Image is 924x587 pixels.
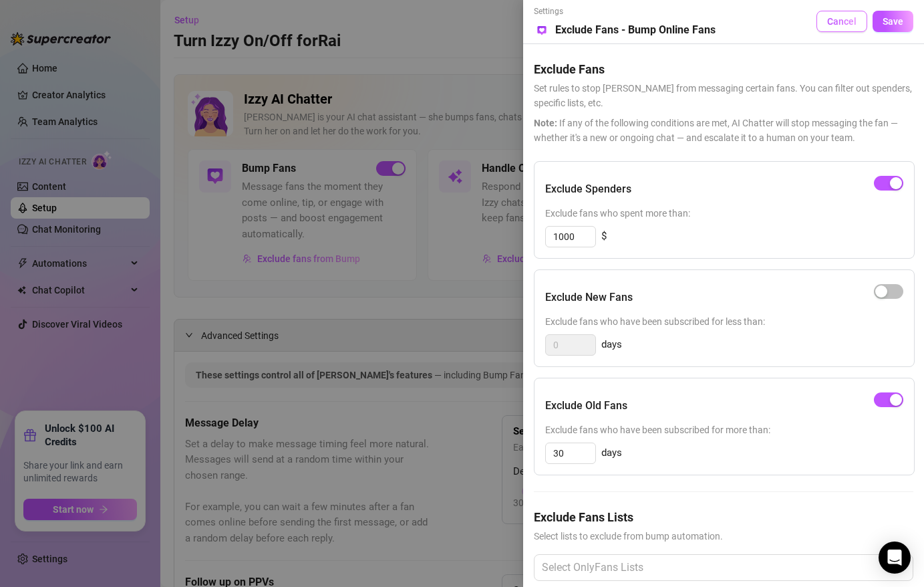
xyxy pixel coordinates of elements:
[545,289,633,306] h5: Exclude New Fans
[545,398,627,414] h5: Exclude Old Fans
[545,423,903,437] span: Exclude fans who have been subscribed for more than:
[873,11,913,32] button: Save
[545,181,631,197] h5: Exclude Spenders
[601,445,622,461] span: days
[555,22,716,38] h5: Exclude Fans - Bump Online Fans
[601,229,607,245] span: $
[545,314,903,329] span: Exclude fans who have been subscribed for less than:
[534,60,913,78] h5: Exclude Fans
[534,118,557,128] span: Note:
[534,529,913,544] span: Select lists to exclude from bump automation.
[534,5,716,18] span: Settings
[816,11,867,32] button: Cancel
[601,337,622,353] span: days
[883,16,903,27] span: Save
[827,16,857,27] span: Cancel
[534,508,913,526] h5: Exclude Fans Lists
[534,81,913,110] span: Set rules to stop [PERSON_NAME] from messaging certain fans. You can filter out spenders, specifi...
[879,542,911,574] div: Open Intercom Messenger
[545,206,903,221] span: Exclude fans who spent more than:
[534,116,913,145] span: If any of the following conditions are met, AI Chatter will stop messaging the fan — whether it's...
